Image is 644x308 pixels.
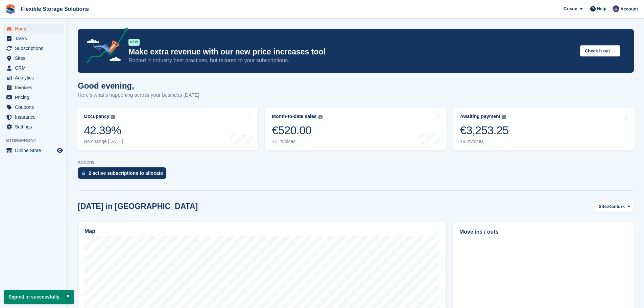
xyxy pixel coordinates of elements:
p: Rooted in industry best practices, but tailored to your subscriptions. [128,57,575,64]
span: Site: [599,203,608,210]
a: menu [3,146,64,155]
p: Here's what's happening across your business [DATE] [78,91,199,99]
div: No change [DATE] [84,139,123,144]
span: Online Store [15,146,55,155]
div: 2 active subscriptions to allocate [89,170,163,176]
a: 2 active subscriptions to allocate [78,167,170,182]
h1: Good evening, [78,81,199,90]
a: menu [3,73,64,82]
a: Flexible Storage Solutions [18,3,92,15]
span: Coupons [15,102,55,112]
h2: Move ins / outs [459,228,627,236]
span: Invoices [15,83,55,92]
span: Analytics [15,73,55,82]
span: Create [564,5,577,12]
div: Month-to-date sales [272,114,316,119]
a: menu [3,112,64,122]
span: Sites [15,53,55,63]
div: €520.00 [272,123,322,137]
div: 42.39% [84,123,123,137]
img: price-adjustments-announcement-icon-8257ccfd72463d97f412b2fc003d46551f7dbcb40ab6d574587a9cd5c0d94... [81,27,128,66]
img: icon-info-grey-7440780725fd019a000dd9b08b2336e03edf1995a4989e88bcd33f0948082b44.svg [318,115,323,119]
p: Make extra revenue with our new price increases tool [128,47,575,57]
a: menu [3,102,64,112]
div: Awaiting payment [460,114,501,119]
div: NEW [128,39,140,46]
a: menu [3,83,64,92]
span: Settings [15,122,55,132]
a: menu [3,63,64,73]
a: menu [3,93,64,102]
a: Preview store [56,146,64,155]
a: menu [3,53,64,63]
a: menu [3,44,64,53]
p: ACTIONS [78,160,634,165]
a: menu [3,34,64,43]
img: stora-icon-8386f47178a22dfd0bd8f6a31ec36ba5ce8667c1dd55bd0f319d3a0aa187defe.svg [5,4,16,14]
img: icon-info-grey-7440780725fd019a000dd9b08b2336e03edf1995a4989e88bcd33f0948082b44.svg [502,115,506,119]
div: €3,253.25 [460,123,509,137]
div: Occupancy [84,114,109,119]
a: Month-to-date sales €520.00 17 invoices [265,108,446,150]
a: menu [3,122,64,132]
span: Tasks [15,34,55,43]
span: Insurance [15,112,55,122]
span: Help [597,5,606,12]
h2: [DATE] in [GEOGRAPHIC_DATA] [78,202,198,211]
button: Check it out → [580,45,620,56]
a: Occupancy 42.39% No change [DATE] [77,108,258,150]
span: Account [620,6,638,13]
span: Home [15,24,55,33]
span: CRM [15,63,55,73]
span: Subscriptions [15,44,55,53]
img: active_subscription_to_allocate_icon-d502201f5373d7db506a760aba3b589e785aa758c864c3986d89f69b8ff3... [82,171,85,175]
span: Kanturk [608,203,625,210]
div: 18 invoices [460,139,509,144]
h2: Map [85,228,95,234]
img: icon-info-grey-7440780725fd019a000dd9b08b2336e03edf1995a4989e88bcd33f0948082b44.svg [111,115,115,119]
a: menu [3,24,64,33]
p: Signed in successfully. [4,290,74,304]
span: Storefront [6,137,67,144]
button: Site: Kanturk [595,201,634,212]
div: 17 invoices [272,139,322,144]
span: Pricing [15,93,55,102]
a: Awaiting payment €3,253.25 18 invoices [453,108,635,150]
